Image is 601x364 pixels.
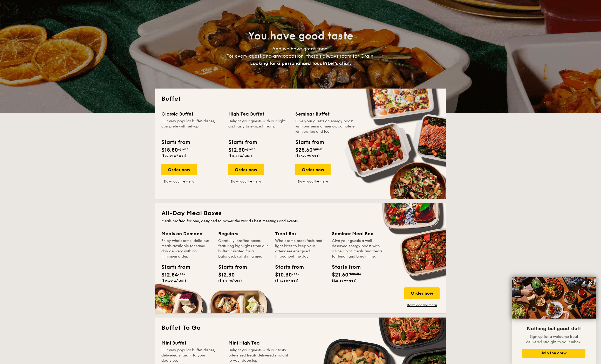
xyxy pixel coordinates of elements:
h2: Buffet To Go [161,324,440,332]
img: DSC07876-Edit02-Large.jpeg [512,277,596,319]
div: Treat Box [275,230,326,237]
span: And we have great food. For every guest and any occasion, there’s always room for Grain. [226,46,375,66]
button: Close [586,279,595,287]
span: /guest [313,147,323,151]
span: $25.60 [295,147,313,153]
div: Delight your guests with our tasty bite-sized treats delivered straight to your doorstep. [228,348,289,363]
span: $12.30 [228,147,245,153]
div: Order now [404,287,440,299]
a: Download the menu [295,179,331,184]
div: Give your guests a well-deserved energy boost with a line-up of meals and treats for lunch and br... [332,238,383,259]
a: Download the menu [161,179,197,184]
div: Seminar Meal Box [332,230,383,237]
div: Starts from [161,263,185,271]
span: Looking for a personalised touch? [250,60,327,66]
span: ($20.49 w/ GST) [161,154,186,158]
span: Nothing but good stuff [527,326,581,332]
div: Order now [161,164,197,175]
span: $12.30 [218,272,235,278]
span: ($13.41 w/ GST) [228,154,252,158]
div: Our very popular buffet dishes, complete with set-up. [161,119,222,134]
div: Starts from [295,138,324,146]
span: ($11.23 w/ GST) [275,279,298,282]
span: /box [292,272,299,276]
span: /guest [178,147,188,151]
span: $18.80 [161,147,178,153]
span: $10.30 [275,272,292,278]
div: Delight your guests with our light and tasty bite-sized treats. [228,119,289,134]
a: Download the menu [404,303,440,307]
div: Classic Buffet [161,110,222,118]
span: Sign up for a welcome treat delivered straight to your inbox. [526,334,582,344]
div: Mini Buffet [161,339,222,347]
span: /bundle [349,272,361,276]
a: Download the menu [228,179,264,184]
div: Enjoy wholesome, delicious meals available for same-day delivery with no minimum order. [161,238,212,259]
div: High Tea Buffet [228,110,289,118]
div: Order now [228,164,264,175]
span: /guest [245,147,255,151]
div: Starts from [218,263,242,271]
span: $12.84 [161,272,178,278]
div: Our very popular buffet dishes, delivered straight to your doorstep. [161,348,222,363]
div: Starts from [332,263,355,271]
span: Let's chat. [327,60,351,66]
div: Starts from [275,263,298,271]
div: Meals crafted for one, designed to power the world's best meetings and events. [161,219,440,224]
div: Carefully-crafted boxes featuring highlights from our buffet, curated for a balanced, satisfying ... [218,238,269,259]
div: Seminar Buffet [295,110,356,118]
div: Starts from [228,138,257,146]
div: Starts from [161,138,190,146]
button: Join the crew [522,349,585,358]
span: ($14.00 w/ GST) [161,279,186,282]
span: ($23.54 w/ GST) [332,279,357,282]
div: Meals on Demand [161,230,212,237]
span: $21.60 [332,272,349,278]
span: ($13.41 w/ GST) [218,279,242,282]
div: Regulars [218,230,269,237]
div: Wholesome breakfasts and light bites to keep your attendees energised throughout the day. [275,238,326,259]
div: Give your guests an energy boost with our seminar menus, complete with coffee and tea. [295,119,356,134]
span: /box [178,272,186,276]
h2: All-Day Meal Boxes [161,209,440,218]
span: You have good taste [248,30,353,42]
div: Order now [295,164,331,175]
span: ($27.90 w/ GST) [295,154,320,158]
h2: Buffet [161,95,440,103]
div: Mini High Tea [228,339,289,347]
